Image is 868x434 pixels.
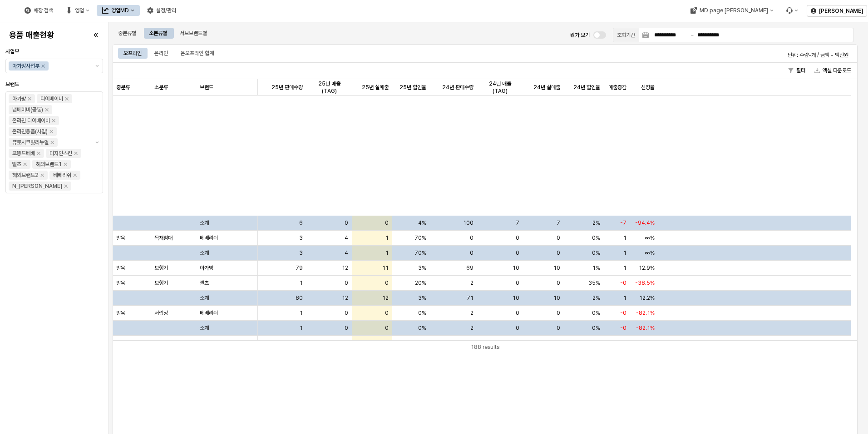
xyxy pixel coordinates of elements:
span: 베베리쉬 [200,234,218,242]
span: 식탁의자 [154,339,173,347]
span: 소계 [200,294,209,302]
p: 단위: 수량-개 / 금액 - 백만원 [672,51,848,59]
div: 오프라인 [123,48,142,59]
span: 0 [557,339,560,347]
div: 조회기간 [617,30,635,40]
span: 2 [470,279,473,287]
span: 소계 [200,249,209,257]
div: 188 results [471,343,499,352]
span: 소분류 [154,84,168,91]
div: 온라인 디어베이비 [12,116,50,125]
span: 25년 실매출 [362,84,389,91]
span: 0 [623,339,626,347]
span: 70% [414,234,426,242]
span: 0 [385,324,389,332]
span: 0 [557,279,560,287]
span: 보행기 [154,279,168,287]
span: 0 [470,234,473,242]
button: 제안 사항 표시 [92,92,103,193]
button: 제안 사항 표시 [92,59,103,73]
span: 3% [418,264,426,272]
span: 36% [414,339,426,347]
span: 서랍장 [154,309,168,317]
span: 엘츠 [200,279,209,287]
span: 1 [623,294,626,302]
span: 3 [299,249,303,257]
span: -94.4% [635,219,655,227]
span: 0 [385,339,389,347]
span: 10 [513,294,519,302]
div: Remove 해외브랜드2 [40,173,44,177]
div: 디어베이비 [40,94,63,103]
span: 20% [415,279,426,287]
span: 0% [418,309,426,317]
span: 69 [466,264,473,272]
span: 원가 보기 [570,32,590,38]
div: Remove 아가방 [28,97,31,101]
div: 해외브랜드1 [36,160,62,169]
button: 필터 [784,65,809,76]
span: 2 [470,309,473,317]
span: 발육 [116,309,125,317]
button: 매장 검색 [19,5,59,16]
span: 12 [342,294,348,302]
span: 매출증감 [608,84,626,91]
span: 0 [557,234,560,242]
span: -0 [620,279,626,287]
span: 브랜드 [200,84,213,91]
span: 0 [516,249,519,257]
span: 24년 실매출 [533,84,560,91]
span: 25년 매출 (TAG) [310,80,348,95]
div: 오프라인 [118,48,147,59]
button: 영업MD [97,5,140,16]
span: -82.1% [636,309,655,317]
div: 베베리쉬 [53,171,71,180]
button: 엑셀 다운로드 [811,65,855,76]
span: 0 [345,309,348,317]
span: 1 [300,324,303,332]
span: 2% [592,294,600,302]
div: 소분류별 [143,28,173,39]
div: Remove 냅베이비(공통) [45,108,49,111]
span: 25년 판매수량 [271,84,303,91]
div: 영업 [60,5,95,16]
div: 중분류별 [113,28,142,39]
div: N_[PERSON_NAME] [12,182,62,191]
div: Remove N_이야이야오 [64,184,68,188]
div: 설정/관리 [142,5,182,16]
span: ∞% [645,249,655,257]
span: 1 [385,249,389,257]
span: 1 [345,339,348,347]
div: 서브브랜드별 [174,28,212,39]
div: MD page 이동 [685,5,779,16]
span: 0% [418,324,426,332]
span: 3 [299,339,303,347]
span: 80 [296,294,303,302]
span: 브랜드 [5,81,19,87]
span: 아가방 [200,264,213,272]
span: 12 [382,294,389,302]
div: 영업 [75,7,84,14]
span: 0 [345,219,348,227]
span: 1% [592,264,600,272]
span: 10 [553,264,560,272]
div: 온라인 [149,48,173,59]
span: 0% [592,309,600,317]
span: 0 [516,324,519,332]
span: 0% [592,249,600,257]
span: 2 [470,324,473,332]
span: 0% [592,324,600,332]
span: 사업부 [5,48,19,55]
span: 24년 할인율 [573,84,600,91]
span: 100 [463,219,473,227]
span: 7 [557,219,560,227]
span: 4 [345,234,348,242]
span: 70% [414,249,426,257]
span: 4 [345,249,348,257]
span: 0 [385,309,389,317]
div: 온오프라인 합계 [175,48,219,59]
main: App Frame [109,22,868,434]
div: Remove 베베리쉬 [73,173,77,177]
